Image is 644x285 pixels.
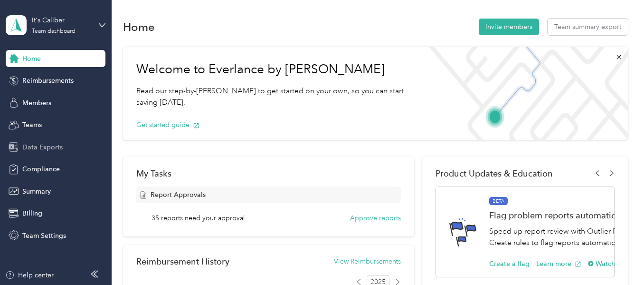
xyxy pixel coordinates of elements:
h1: Flag problem reports automatically [489,210,641,220]
button: Approve reports [350,213,401,223]
div: It's Caliber [32,15,91,25]
span: Compliance [22,164,60,174]
h1: Welcome to Everlance by [PERSON_NAME] [136,62,407,77]
span: Billing [22,208,42,218]
button: Create a flag [489,259,530,269]
img: Welcome to everlance [420,47,627,140]
span: Product Updates & Education [436,168,553,178]
p: Speed up report review with Outlier Flags. Create rules to flag reports automatically. [489,226,641,249]
button: Get started guide [136,120,199,130]
button: Watch Tutorial [588,259,641,269]
div: Team dashboard [32,29,76,34]
span: Members [22,98,51,108]
span: Team Settings [22,231,66,241]
button: View Reimbursements [334,256,401,266]
span: 35 reports need your approval [152,213,245,223]
span: BETA [489,197,508,206]
button: Invite members [479,19,539,35]
button: Learn more [536,259,581,269]
span: Teams [22,120,42,130]
span: Reimbursements [22,76,74,86]
button: Team summary export [548,19,628,35]
button: Help center [5,270,54,280]
span: Report Approvals [151,190,206,200]
iframe: Everlance-gr Chat Button Frame [591,232,644,285]
h2: Reimbursement History [136,256,229,266]
span: Home [22,54,41,64]
div: My Tasks [136,168,400,178]
span: Data Exports [22,142,63,152]
h1: Home [123,22,155,32]
span: Summary [22,187,51,197]
p: Read our step-by-[PERSON_NAME] to get started on your own, so you can start saving [DATE]. [136,85,407,108]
